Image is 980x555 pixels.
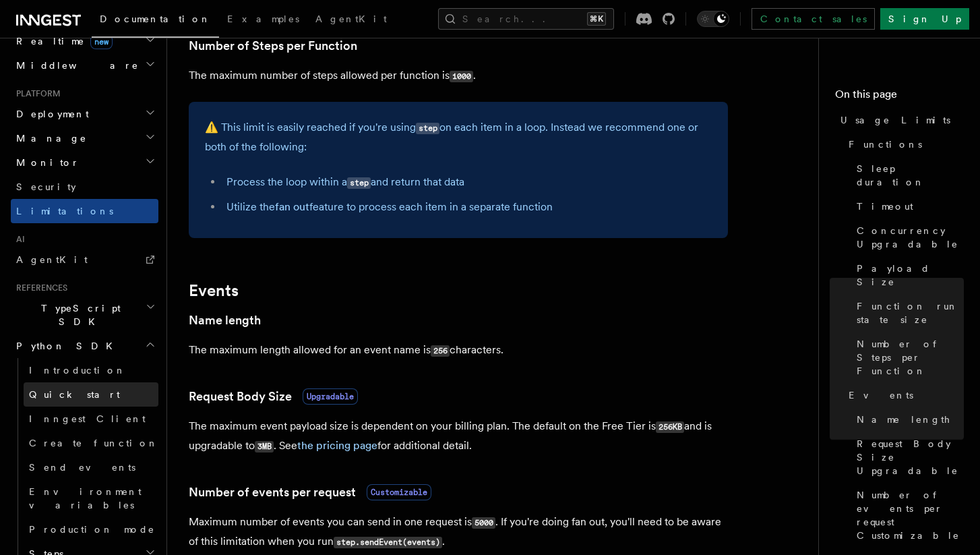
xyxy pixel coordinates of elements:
[189,417,728,456] p: The maximum event payload size is dependent on your billing plan. The default on the Free Tier is...
[11,296,158,334] button: TypeScript SDK
[11,126,158,150] button: Manage
[851,483,964,548] a: Number of events per request Customizable
[11,59,139,72] span: Middleware
[315,13,387,24] span: AgentKit
[219,4,307,36] a: Examples
[29,438,158,448] span: Create function
[16,254,88,265] span: AgentKit
[24,479,158,517] a: Environment variables
[11,247,158,272] a: AgentKit
[275,200,309,213] a: fan out
[29,486,142,510] span: Environment variables
[849,388,913,402] span: Events
[857,337,964,378] span: Number of Steps per Function
[16,206,113,216] span: Limitations
[857,413,951,426] span: Name length
[189,36,357,55] a: Number of Steps per Function
[416,123,439,134] code: step
[849,138,922,151] span: Functions
[347,177,371,189] code: step
[29,524,155,535] span: Production mode
[851,194,964,218] a: Timeout
[227,13,299,24] span: Examples
[11,175,158,199] a: Security
[857,299,964,326] span: Function run state size
[438,8,614,30] button: Search...⌘K
[11,132,87,145] span: Manage
[851,256,964,294] a: Payload Size
[189,483,431,502] a: Number of events per requestCustomizable
[24,382,158,407] a: Quick start
[843,383,964,407] a: Events
[851,332,964,383] a: Number of Steps per Function
[450,71,473,82] code: 1000
[851,294,964,332] a: Function run state size
[16,181,76,192] span: Security
[92,4,219,38] a: Documentation
[307,4,395,36] a: AgentKit
[189,66,728,86] p: The maximum number of steps allowed per function is .
[90,34,113,49] span: new
[334,537,442,548] code: step.sendEvent(events)
[222,173,712,192] li: Process the loop within a and return that data
[857,488,964,542] span: Number of events per request Customizable
[857,437,964,477] span: Request Body Size Upgradable
[24,517,158,542] a: Production mode
[11,334,158,358] button: Python SDK
[11,156,80,169] span: Monitor
[851,218,964,256] a: Concurrency Upgradable
[11,34,113,48] span: Realtime
[857,262,964,289] span: Payload Size
[587,12,606,26] kbd: ⌘K
[857,200,913,213] span: Timeout
[851,407,964,432] a: Name length
[11,29,158,53] button: Realtimenew
[297,439,377,452] a: the pricing page
[472,517,495,529] code: 5000
[24,455,158,479] a: Send events
[851,156,964,194] a: Sleep duration
[11,88,61,99] span: Platform
[189,281,239,300] a: Events
[857,162,964,189] span: Sleep duration
[840,113,950,127] span: Usage Limits
[24,431,158,455] a: Create function
[29,462,135,473] span: Send events
[857,224,964,251] span: Concurrency Upgradable
[189,513,728,552] p: Maximum number of events you can send in one request is . If you're doing fan out, you'll need to...
[11,339,121,353] span: Python SDK
[29,389,120,400] span: Quick start
[367,484,431,500] span: Customizable
[843,132,964,156] a: Functions
[11,283,67,293] span: References
[100,13,211,24] span: Documentation
[851,432,964,483] a: Request Body Size Upgradable
[656,421,684,433] code: 256KB
[11,150,158,175] button: Monitor
[11,53,158,78] button: Middleware
[189,341,728,360] p: The maximum length allowed for an event name is characters.
[189,311,261,330] a: Name length
[835,86,964,108] h4: On this page
[752,8,875,30] a: Contact sales
[431,345,450,357] code: 256
[880,8,969,30] a: Sign Up
[24,407,158,431] a: Inngest Client
[205,118,712,156] p: ⚠️ This limit is easily reached if you're using on each item in a loop. Instead we recommend one ...
[11,234,25,245] span: AI
[255,441,274,452] code: 3MB
[29,413,146,424] span: Inngest Client
[29,365,126,376] span: Introduction
[189,387,358,406] a: Request Body SizeUpgradable
[11,102,158,126] button: Deployment
[11,107,89,121] span: Deployment
[697,11,729,27] button: Toggle dark mode
[303,388,358,405] span: Upgradable
[222,198,712,216] li: Utilize the feature to process each item in a separate function
[24,358,158,382] a: Introduction
[11,301,146,328] span: TypeScript SDK
[835,108,964,132] a: Usage Limits
[11,199,158,223] a: Limitations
